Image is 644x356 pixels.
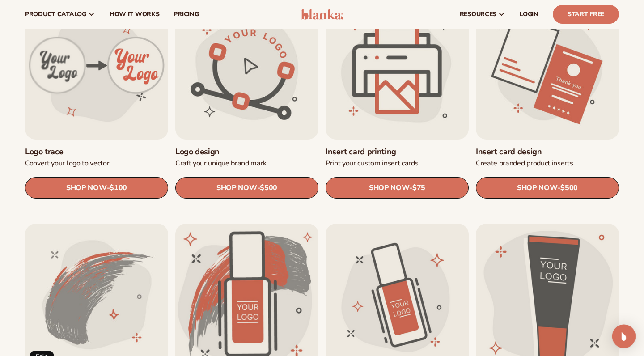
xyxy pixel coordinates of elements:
[260,184,277,192] span: $500
[301,9,343,20] img: logo
[476,177,619,199] a: SHOP NOW- $500
[25,147,168,157] a: Logo trace
[412,184,425,192] span: $75
[66,184,106,192] span: SHOP NOW
[175,177,318,199] a: SHOP NOW- $500
[326,177,469,199] a: SHOP NOW- $75
[174,11,199,18] span: pricing
[460,11,496,18] span: resources
[216,184,257,192] span: SHOP NOW
[560,184,578,192] span: $500
[520,11,538,18] span: LOGIN
[25,11,86,18] span: product catalog
[612,325,636,348] div: Open Intercom Messenger
[476,147,619,157] a: Insert card design
[517,184,557,192] span: SHOP NOW
[110,184,127,192] span: $100
[175,147,318,157] a: Logo design
[553,5,619,24] a: Start Free
[110,11,160,18] span: How It Works
[369,184,409,192] span: SHOP NOW
[326,147,469,157] a: Insert card printing
[25,177,168,199] a: SHOP NOW- $100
